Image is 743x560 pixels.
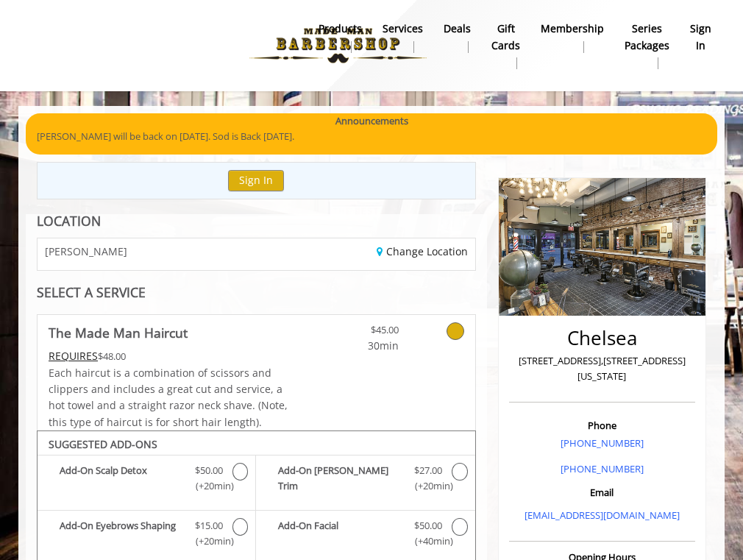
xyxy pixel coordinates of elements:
[513,327,692,349] h2: Chelsea
[525,508,680,522] a: [EMAIL_ADDRESS][DOMAIN_NAME]
[412,478,444,494] span: (+20min )
[37,212,101,230] b: LOCATION
[513,420,692,430] h3: Phone
[561,462,644,475] a: [PHONE_NUMBER]
[412,534,444,549] span: (+40min )
[444,21,471,37] b: Deals
[193,478,225,494] span: (+20min )
[193,534,225,549] span: (+20min )
[372,18,433,57] a: ServicesServices
[414,518,442,534] span: $50.00
[491,21,520,54] b: gift cards
[329,315,398,354] a: $45.00
[195,463,223,478] span: $50.00
[195,518,223,534] span: $15.00
[49,437,157,451] b: SUGGESTED ADD-ONS
[513,487,692,497] h3: Email
[228,170,284,191] button: Sign In
[335,113,408,129] b: Announcements
[308,18,372,57] a: Productsproducts
[49,322,188,343] b: The Made Man Haircut
[45,246,127,257] span: [PERSON_NAME]
[49,348,293,364] div: $48.00
[680,18,722,57] a: sign insign in
[614,18,680,73] a: Series packagesSeries packages
[481,18,530,73] a: Gift cardsgift cards
[263,463,467,497] label: Add-On Beard Trim
[278,463,405,494] b: Add-On [PERSON_NAME] Trim
[329,338,398,354] span: 30min
[45,518,248,553] label: Add-On Eyebrows Shaping
[414,463,442,478] span: $27.00
[263,518,467,553] label: Add-On Facial
[377,244,468,258] a: Change Location
[433,18,481,57] a: DealsDeals
[690,21,711,54] b: sign in
[45,463,248,497] label: Add-On Scalp Detox
[625,21,669,54] b: Series packages
[541,21,604,37] b: Membership
[278,518,405,549] b: Add-On Facial
[383,21,423,37] b: Services
[37,129,706,144] p: [PERSON_NAME] will be back on [DATE]. Sod is Back [DATE].
[237,5,439,86] img: Made Man Barbershop logo
[49,366,288,429] span: Each haircut is a combination of scissors and clippers and includes a great cut and service, a ho...
[319,21,362,37] b: products
[49,349,98,363] span: This service needs some Advance to be paid before we block your appointment
[530,18,614,57] a: MembershipMembership
[60,518,185,549] b: Add-On Eyebrows Shaping
[37,286,476,300] div: SELECT A SERVICE
[561,436,644,450] a: [PHONE_NUMBER]
[513,353,692,384] p: [STREET_ADDRESS],[STREET_ADDRESS][US_STATE]
[60,463,185,494] b: Add-On Scalp Detox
